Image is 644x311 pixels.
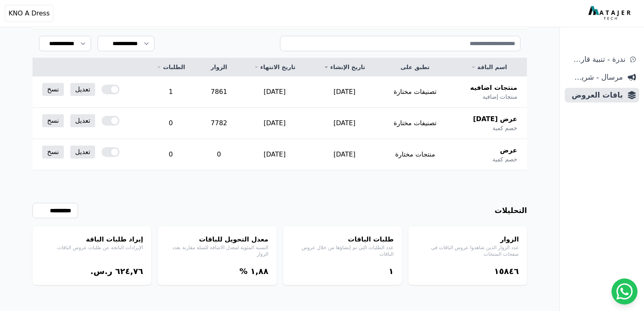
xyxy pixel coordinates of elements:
[198,76,240,108] td: 7861
[470,83,517,93] span: منتجات اضافيه
[416,244,519,257] p: عدد الزوار الذين شاهدوا عروض الباقات في صفحات المنتجات
[166,244,268,257] p: النسبة المئوية لمعدل الاضافة للسلة مقارنة بعدد الزوار
[379,139,451,170] td: منتجات مختارة
[494,205,527,216] h3: التحليلات
[5,5,53,22] button: KNO A Dress
[483,93,517,101] span: منتجات إضافية
[291,235,394,244] h4: طلبات الباقات
[90,266,112,276] span: ر.س.
[250,266,268,276] bdi: ١,٨٨
[143,139,199,170] td: 0
[240,108,310,139] td: [DATE]
[70,114,95,127] a: تعديل
[240,139,310,170] td: [DATE]
[500,146,517,155] span: عرض
[568,72,623,83] span: مرسال - شريط دعاية
[198,108,240,139] td: 7782
[568,89,623,101] span: باقات العروض
[588,6,633,21] img: MatajerTech Logo
[310,139,379,170] td: [DATE]
[143,108,199,139] td: 0
[249,63,300,71] a: تاريخ الانتهاء
[473,114,517,124] span: عرض [DATE]
[379,58,451,76] th: تطبق على
[41,235,143,244] h4: إيراد طلبات الباقة
[416,265,519,277] div: ١٥٨٤٦
[310,108,379,139] td: [DATE]
[239,266,247,276] span: %
[153,63,189,71] a: الطلبات
[379,108,451,139] td: تصنيفات مختارة
[9,9,50,18] span: KNO A Dress
[492,124,517,132] span: خصم كمية
[42,114,64,127] a: نسخ
[41,244,143,251] p: الإيرادات الناتجة عن طلبات عروض الباقات
[198,139,240,170] td: 0
[198,58,240,76] th: الزوار
[310,76,379,108] td: [DATE]
[291,244,394,257] p: عدد الطلبات التي تم إنشاؤها من خلال عروض الباقات
[143,76,199,108] td: 1
[42,146,64,159] a: نسخ
[70,146,95,159] a: تعديل
[492,155,517,163] span: خصم كمية
[291,265,394,277] div: ١
[461,63,517,71] a: اسم الباقة
[416,235,519,244] h4: الزوار
[240,76,310,108] td: [DATE]
[42,83,64,96] a: نسخ
[379,76,451,108] td: تصنيفات مختارة
[70,83,95,96] a: تعديل
[568,54,625,65] span: ندرة - تنبية قارب علي النفاذ
[115,266,143,276] bdi: ٦٢٤,٧٦
[166,235,268,244] h4: معدل التحويل للباقات
[319,63,370,71] a: تاريخ الإنشاء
